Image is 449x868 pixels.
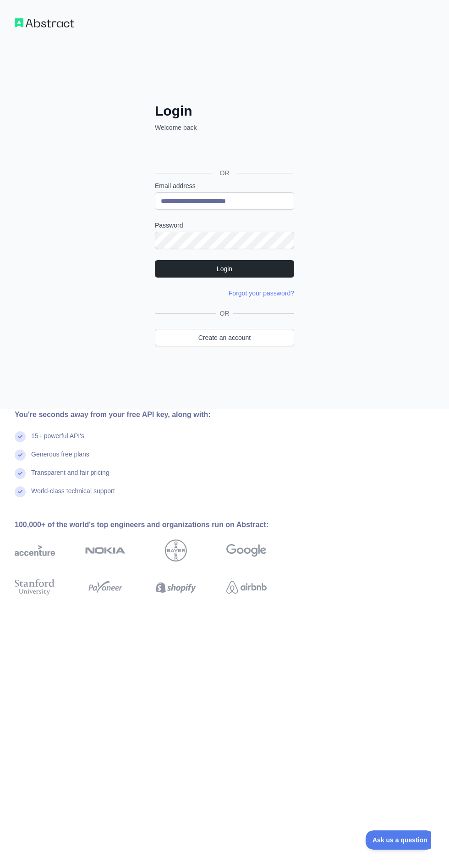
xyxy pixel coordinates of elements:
[216,309,233,318] span: OR
[15,540,55,562] img: accenture
[31,431,84,450] div: 15+ powerful API's
[85,577,126,597] img: payoneer
[31,450,89,468] div: Generous free plans
[15,486,26,497] img: check mark
[155,181,294,190] label: Email address
[165,540,187,562] img: bayer
[366,830,431,850] iframe: Toggle Customer Support
[15,519,296,530] div: 100,000+ of the world's top engineers and organizations run on Abstract:
[156,577,196,597] img: shopify
[213,168,237,178] span: OR
[85,540,126,562] img: nokia
[15,468,26,479] img: check mark
[226,540,267,562] img: google
[226,577,267,597] img: airbnb
[15,577,55,597] img: stanford university
[155,103,294,119] h2: Login
[31,468,110,486] div: Transparent and fair pricing
[155,221,294,230] label: Password
[155,123,294,132] p: Welcome back
[229,289,294,297] a: Forgot your password?
[15,450,26,461] img: check mark
[15,409,296,420] div: You're seconds away from your free API key, along with:
[155,329,294,346] a: Create an account
[15,18,74,28] img: Workflow
[155,260,294,278] button: Login
[150,142,297,162] iframe: Sign in with Google Button
[31,486,115,505] div: World-class technical support
[15,431,26,442] img: check mark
